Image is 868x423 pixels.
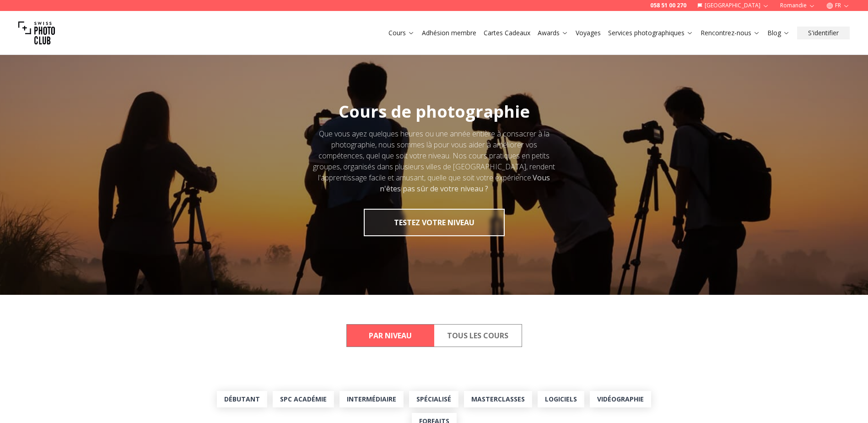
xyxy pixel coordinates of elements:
[310,128,559,194] div: Que vous ayez quelques heures ou une année entière à consacrer à la photographie, nous sommes là ...
[339,100,530,123] span: Cours de photographie
[217,391,267,407] a: Débutant
[418,27,480,39] button: Adhésion membre
[538,28,568,38] a: Awards
[388,28,415,38] a: Cours
[608,28,693,38] a: Services photographiques
[18,15,55,51] img: Swiss photo club
[576,28,601,38] a: Voyages
[604,27,697,39] button: Services photographiques
[409,391,458,407] a: Spécialisé
[697,27,764,39] button: Rencontrez-nous
[701,28,760,38] a: Rencontrez-nous
[385,27,418,39] button: Cours
[346,324,522,347] div: Course filter
[364,209,505,236] button: TESTEZ VOTRE NIVEAU
[347,325,434,347] button: By Level
[422,28,476,38] a: Adhésion membre
[434,325,522,347] button: All Courses
[590,391,651,407] a: Vidéographie
[484,28,530,38] a: Cartes Cadeaux
[767,28,790,38] a: Blog
[480,27,534,39] button: Cartes Cadeaux
[340,391,404,407] a: Intermédiaire
[273,391,334,407] a: SPC Académie
[650,2,686,9] a: 058 51 00 270
[797,27,850,39] button: S'identifier
[464,391,532,407] a: MasterClasses
[534,27,572,39] button: Awards
[538,391,584,407] a: Logiciels
[764,27,793,39] button: Blog
[572,27,604,39] button: Voyages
